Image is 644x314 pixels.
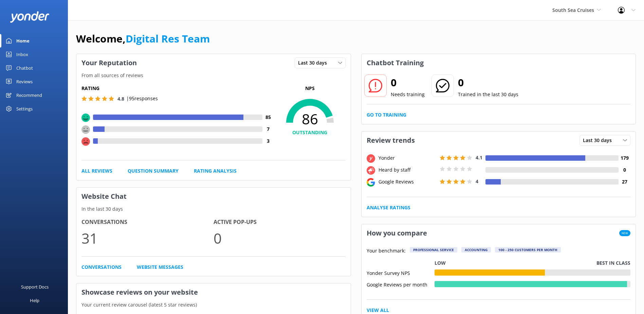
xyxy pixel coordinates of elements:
h4: 85 [262,114,274,121]
p: Trained in the last 30 days [458,91,518,98]
div: Support Docs [21,280,49,294]
h2: 0 [458,74,518,91]
a: Rating Analysis [194,167,237,175]
a: View All [367,307,389,314]
p: 0 [214,227,346,249]
a: All Reviews [81,167,112,175]
p: 31 [81,227,214,249]
span: New [619,230,630,236]
div: Inbox [16,48,28,61]
h4: 3 [262,137,274,145]
div: Settings [16,102,33,116]
div: Help [30,294,39,307]
div: Home [16,34,30,48]
p: Your current review carousel (latest 5 star reviews) [76,301,351,309]
h4: Conversations [81,218,214,227]
h1: Welcome, [76,31,210,47]
p: Low [435,259,446,267]
div: Chatbot [16,61,33,75]
div: Yonder Survey NPS [367,269,435,276]
img: yonder-white-logo.png [10,11,49,22]
a: Digital Res Team [126,32,210,46]
div: Accounting [461,247,491,252]
span: Last 30 days [583,137,616,144]
h5: Rating [81,85,274,92]
span: South Sea Cruises [552,7,594,13]
div: Professional Service [410,247,457,252]
span: 4.8 [117,95,124,102]
h4: Active Pop-ups [214,218,346,227]
p: From all sources of reviews [76,72,351,79]
div: Yonder [377,154,438,162]
a: Analyse Ratings [367,204,410,211]
h4: 179 [619,154,630,162]
div: Google Reviews [377,178,438,186]
a: Go to Training [367,111,406,119]
p: Needs training [391,91,425,98]
div: 100 - 250 customers per month [495,247,561,252]
span: 86 [274,110,346,127]
h3: Review trends [362,132,420,149]
a: Conversations [81,263,122,271]
p: | 95 responses [126,95,158,102]
h3: How you compare [362,224,432,242]
h2: 0 [391,74,425,91]
h3: Website Chat [76,188,351,205]
div: Google Reviews per month [367,281,435,287]
a: Website Messages [137,263,183,271]
h3: Chatbot Training [362,54,429,72]
h4: OUTSTANDING [274,129,346,136]
h4: 0 [619,166,630,174]
h3: Showcase reviews on your website [76,283,351,301]
h4: 7 [262,125,274,133]
span: 4.1 [476,154,482,161]
p: NPS [274,85,346,92]
div: Heard by staff [377,166,438,174]
p: Your benchmark: [367,247,406,255]
div: Recommend [16,88,42,102]
div: Reviews [16,75,33,88]
span: Last 30 days [298,59,331,67]
h3: Your Reputation [76,54,142,72]
p: Best in class [596,259,630,267]
span: 4 [476,178,478,185]
h4: 27 [619,178,630,186]
a: Question Summary [128,167,179,175]
p: In the last 30 days [76,205,351,213]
